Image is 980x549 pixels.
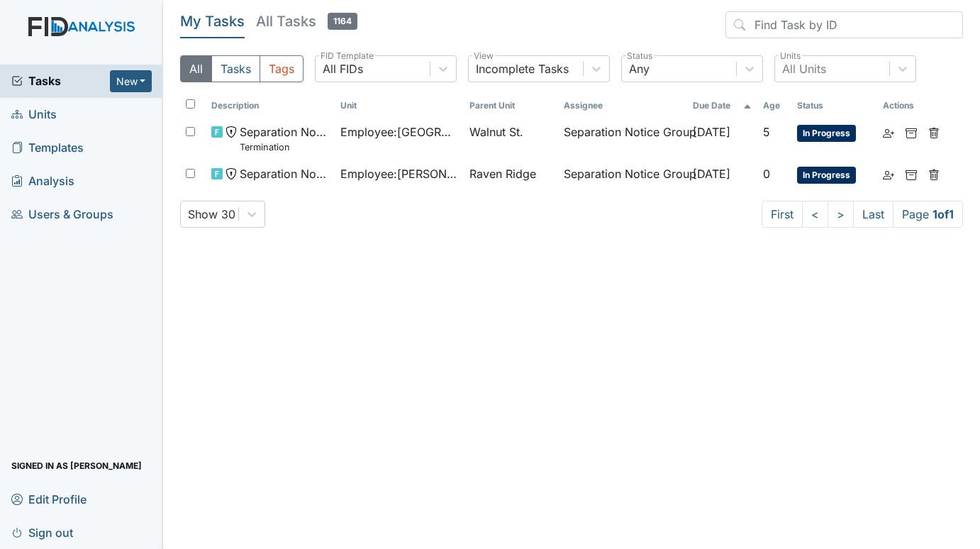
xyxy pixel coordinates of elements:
span: Separation Notice [240,165,329,182]
span: Users & Groups [11,204,113,226]
th: Toggle SortBy [791,94,876,118]
button: Tags [260,55,304,82]
span: 1164 [328,13,357,30]
span: 0 [763,167,770,181]
small: Termination [240,140,329,154]
th: Assignee [558,94,687,118]
span: Templates [11,137,84,159]
button: Tasks [211,55,260,82]
span: Walnut St. [469,123,523,140]
span: Employee : [PERSON_NAME], [PERSON_NAME] [340,165,458,182]
th: Toggle SortBy [464,94,559,118]
a: > [828,201,854,228]
nav: task-pagination [762,201,963,228]
a: Archive [906,123,917,140]
td: Separation Notice Group [558,160,687,189]
th: Toggle SortBy [757,94,792,118]
span: Employee : [GEOGRAPHIC_DATA][PERSON_NAME] [340,123,458,140]
div: Type filter [180,55,304,82]
a: Archive [906,165,917,182]
td: Separation Notice Group [558,118,687,160]
div: All FIDs [323,60,363,77]
span: 5 [763,125,770,139]
a: < [802,201,828,228]
span: Sign out [11,521,73,543]
span: Analysis [11,170,74,192]
span: In Progress [797,125,856,142]
h5: All Tasks [256,11,357,31]
span: Edit Profile [11,488,87,510]
th: Actions [877,94,948,118]
span: Separation Notice Termination [240,123,329,154]
span: Raven Ridge [469,165,536,182]
a: First [762,201,803,228]
span: [DATE] [693,167,730,181]
a: Tasks [11,72,110,89]
span: Signed in as [PERSON_NAME] [11,455,142,477]
th: Toggle SortBy [687,94,757,118]
th: Toggle SortBy [335,94,464,118]
input: Toggle All Rows Selected [186,99,195,109]
span: [DATE] [693,125,730,139]
a: Delete [928,165,940,182]
div: Show 30 [188,206,235,223]
button: New [110,70,152,92]
div: Any [629,60,650,77]
h5: My Tasks [180,11,245,31]
div: All Units [782,60,826,77]
th: Toggle SortBy [206,94,335,118]
span: Page [893,201,963,228]
input: Find Task by ID [725,11,963,38]
a: Delete [928,123,940,140]
div: Incomplete Tasks [476,60,569,77]
span: In Progress [797,167,856,184]
span: Units [11,104,57,126]
strong: 1 of 1 [932,207,954,221]
button: All [180,55,212,82]
a: Last [853,201,893,228]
